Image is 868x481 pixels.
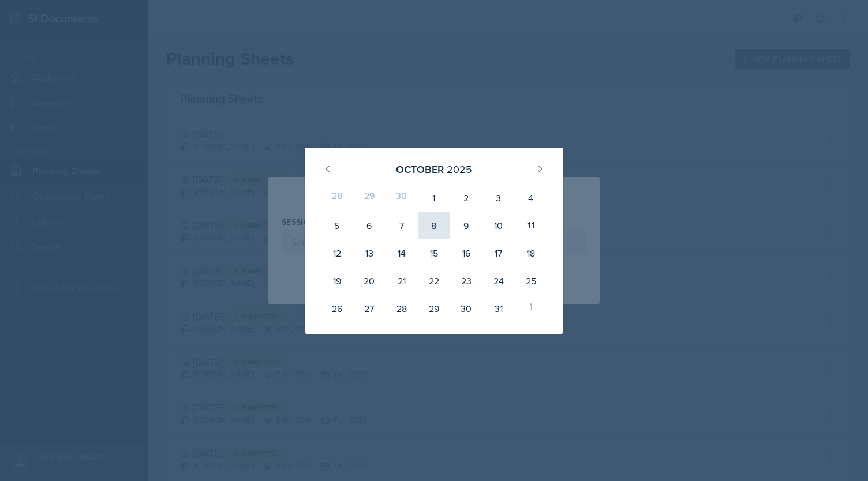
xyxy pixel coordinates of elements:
[450,212,482,239] div: 9
[482,212,515,239] div: 10
[353,184,386,212] div: 29
[482,239,515,267] div: 17
[321,184,353,212] div: 28
[353,295,386,322] div: 27
[418,239,450,267] div: 15
[321,267,353,295] div: 19
[418,184,450,212] div: 1
[515,295,547,322] div: 1
[386,184,418,212] div: 30
[515,184,547,212] div: 4
[447,161,472,177] div: 2025
[321,212,353,239] div: 5
[386,212,418,239] div: 7
[386,267,418,295] div: 21
[515,239,547,267] div: 18
[321,239,353,267] div: 12
[418,295,450,322] div: 29
[515,212,547,239] div: 11
[482,184,515,212] div: 3
[482,295,515,322] div: 31
[353,212,386,239] div: 6
[418,212,450,239] div: 8
[450,184,482,212] div: 2
[386,295,418,322] div: 28
[450,295,482,322] div: 30
[482,267,515,295] div: 24
[396,161,444,177] div: October
[353,267,386,295] div: 20
[450,239,482,267] div: 16
[450,267,482,295] div: 23
[515,267,547,295] div: 25
[418,267,450,295] div: 22
[321,295,353,322] div: 26
[386,239,418,267] div: 14
[353,239,386,267] div: 13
